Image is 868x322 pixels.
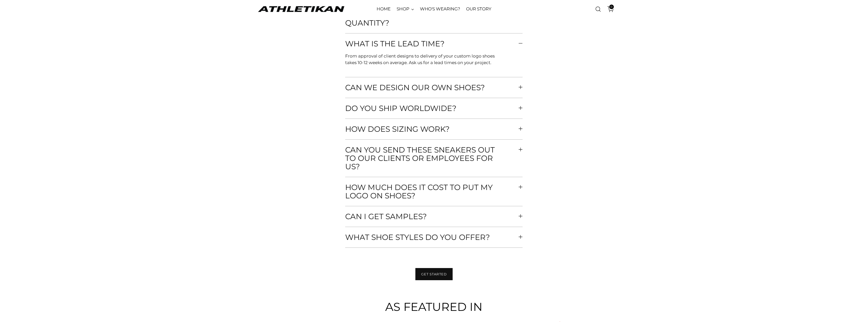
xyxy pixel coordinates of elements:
[609,5,614,9] span: 0
[345,206,523,227] button: Can I get samples?
[420,4,460,15] a: WHO'S WEARING?
[345,104,472,112] span: Do you ship worldwide?
[257,5,345,13] a: ATHLETIKAN
[593,4,603,14] a: Open search modal
[604,4,614,14] a: Open cart modal
[466,4,491,15] a: OUR STORY
[345,33,523,54] button: What is the lead time?
[345,146,519,171] span: Can you send these sneakers out to our clients or employees for us?
[345,83,500,92] span: Can we design our own shoes?
[345,212,442,221] span: Can I get samples?
[345,40,460,48] span: What is the lead time?
[415,268,453,280] a: Get Started
[345,98,523,119] button: Do you ship worldwide?
[345,125,465,133] span: How does sizing work?
[345,140,523,177] button: Can you send these sneakers out to our clients or employees for us?
[345,10,519,27] span: What is the minimum order quantity?
[345,233,505,241] span: What shoe styles do you offer?
[397,4,414,15] a: SHOP
[345,183,519,200] span: How much does it cost to put my logo on shoes?
[377,4,391,15] a: HOME
[345,119,523,139] button: How does sizing work?
[345,77,523,98] button: Can we design our own shoes?
[421,272,447,277] span: Get Started
[345,227,523,248] button: What shoe styles do you offer?
[345,177,523,206] button: How much does it cost to put my logo on shoes?
[345,4,523,33] button: What is the minimum order quantity?
[256,300,611,313] h4: As Featured In
[345,53,506,66] p: From approval of client designs to delivery of your custom logo shoes takes 10-12 weeks on averag...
